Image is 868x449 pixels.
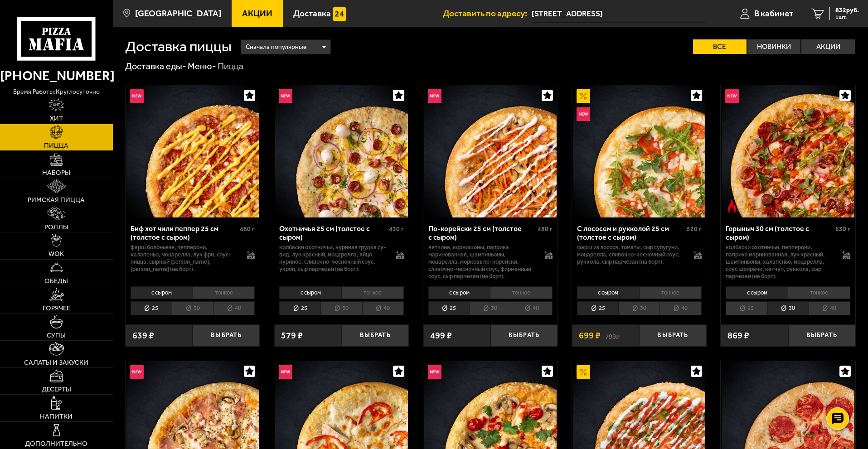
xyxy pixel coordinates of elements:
[193,324,260,347] button: Выбрать
[274,85,409,217] a: НовинкаОхотничья 25 см (толстое с сыром)
[767,301,809,315] li: 30
[50,115,63,122] span: Хит
[726,301,767,315] li: 25
[687,225,702,233] span: 520 г
[193,286,255,299] li: тонкое
[639,324,706,347] button: Выбрать
[428,301,470,315] li: 25
[48,251,64,257] span: WOK
[726,286,788,299] li: с сыром
[275,85,407,217] img: Охотничья 25 см (толстое с сыром)
[721,85,855,217] a: НовинкаОстрое блюдоГорыныч 30 см (толстое с сыром)
[572,85,707,217] a: АкционныйНовинкаС лососем и рукколой 25 см (толстое с сыром)
[279,89,292,103] img: Новинка
[801,39,855,54] label: Акции
[490,324,558,347] button: Выбрать
[428,286,490,299] li: с сыром
[126,85,259,217] img: Биф хот чили пеппер 25 см (толстое с сыром)
[809,301,850,315] li: 40
[44,224,68,231] span: Роллы
[42,386,71,393] span: Десерты
[28,197,85,203] span: Римская пицца
[747,39,801,54] label: Новинки
[333,7,346,21] img: 15daf4d41897b9f0e9f617042186c801.svg
[423,85,558,217] a: НовинкаПо-корейски 25 см (толстое с сыром)
[242,9,272,18] span: Акции
[532,5,705,22] input: Ваш адрес доставки
[362,301,404,315] li: 40
[835,7,859,14] span: 832 руб.
[42,169,70,176] span: Наборы
[639,286,702,299] li: тонкое
[577,107,590,121] img: Новинка
[470,301,511,315] li: 30
[727,331,749,340] span: 869 ₽
[532,5,705,22] span: Санкт-Петербург, Пейзажная улица, 10
[126,85,260,217] a: НовинкаБиф хот чили пеппер 25 см (толстое с сыром)
[618,301,659,315] li: 30
[725,199,739,213] img: Острое блюдо
[342,324,409,347] button: Выбрать
[44,278,68,285] span: Обеды
[279,286,341,299] li: с сыром
[430,331,452,340] span: 499 ₽
[511,301,553,315] li: 40
[573,85,705,217] img: С лососем и рукколой 25 см (толстое с сыром)
[835,225,850,233] span: 630 г
[788,324,855,347] button: Выбрать
[577,365,590,379] img: Акционный
[835,14,859,20] span: 1 шт.
[240,225,255,233] span: 480 г
[428,244,536,280] p: ветчина, корнишоны, паприка маринованная, шампиньоны, моцарелла, морковь по-корейски, сливочно-че...
[125,39,232,54] h1: Доставка пиццы
[279,244,387,273] p: колбаски охотничьи, куриная грудка су-вид, лук красный, моцарелла, яйцо куриное, сливочно-чесночн...
[47,332,66,339] span: Супы
[131,244,238,273] p: фарш болоньезе, пепперони, халапеньо, моцарелла, лук фри, соус-пицца, сырный [PERSON_NAME], [PERS...
[538,225,553,233] span: 480 г
[279,365,292,379] img: Новинка
[293,9,331,18] span: Доставка
[25,440,87,447] span: Дополнительно
[131,301,172,315] li: 25
[788,286,850,299] li: тонкое
[246,39,306,56] span: Сначала популярные
[424,85,557,217] img: По-корейски 25 см (толстое с сыром)
[131,286,193,299] li: с сыром
[188,61,216,72] a: Меню-
[40,413,73,420] span: Напитки
[135,9,221,18] span: [GEOGRAPHIC_DATA]
[577,301,618,315] li: 25
[281,331,303,340] span: 579 ₽
[726,244,833,280] p: колбаски Охотничьи, пепперони, паприка маринованная, лук красный, шампиньоны, халапеньо, моцарелл...
[605,331,620,340] s: 799 ₽
[579,331,601,340] span: 699 ₽
[428,224,536,241] div: По-корейски 25 см (толстое с сыром)
[428,365,441,379] img: Новинка
[125,61,186,72] a: Доставка еды-
[131,224,238,241] div: Биф хот чили пеппер 25 см (толстое с сыром)
[577,244,684,266] p: фарш из лосося, томаты, сыр сулугуни, моцарелла, сливочно-чесночный соус, руккола, сыр пармезан (...
[341,286,404,299] li: тонкое
[722,85,854,217] img: Горыныч 30 см (толстое с сыром)
[577,89,590,103] img: Акционный
[754,9,793,18] span: В кабинет
[130,365,144,379] img: Новинка
[693,39,747,54] label: Все
[389,225,404,233] span: 430 г
[726,224,833,241] div: Горыныч 30 см (толстое с сыром)
[44,142,68,149] span: Пицца
[577,224,684,241] div: С лососем и рукколой 25 см (толстое с сыром)
[24,359,88,366] span: Салаты и закуски
[577,286,639,299] li: с сыром
[172,301,213,315] li: 30
[725,89,739,103] img: Новинка
[130,89,144,103] img: Новинка
[428,89,441,103] img: Новинка
[132,331,154,340] span: 639 ₽
[279,224,387,241] div: Охотничья 25 см (толстое с сыром)
[320,301,362,315] li: 30
[490,286,553,299] li: тонкое
[443,9,532,18] span: Доставить по адресу:
[279,301,320,315] li: 25
[659,301,701,315] li: 40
